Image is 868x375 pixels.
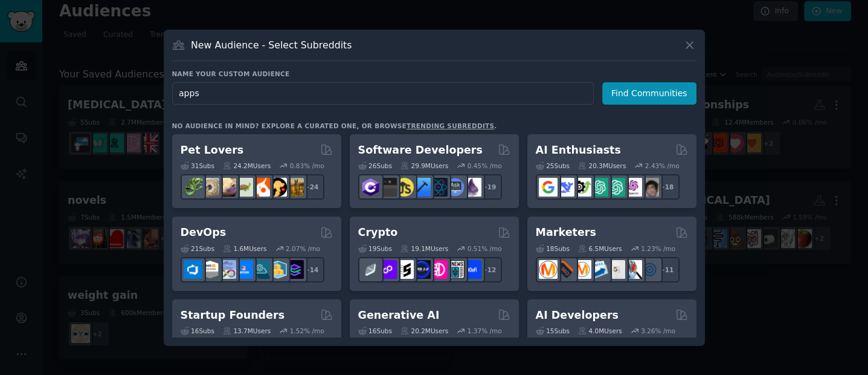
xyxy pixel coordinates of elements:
a: trending subreddits [407,122,494,129]
img: googleads [606,260,625,279]
div: 2.07 % /mo [286,244,320,253]
img: defiblockchain [429,260,448,279]
img: aws_cdk [268,260,287,279]
h2: AI Enthusiasts [536,143,621,158]
div: + 11 [654,257,680,282]
div: + 14 [299,257,324,282]
img: platformengineering [251,260,270,279]
div: 1.23 % /mo [641,244,675,253]
img: AWS_Certified_Experts [201,260,219,279]
img: reactnative [429,178,448,197]
div: + 18 [654,174,680,200]
div: 4.0M Users [578,327,622,335]
img: learnjavascript [395,178,414,197]
h3: Name your custom audience [172,70,696,78]
img: herpetology [184,178,202,197]
div: 19 Sub s [358,244,392,253]
img: AskMarketing [573,260,591,279]
div: 6.5M Users [578,244,622,253]
div: 16 Sub s [358,327,392,335]
h2: Startup Founders [181,308,285,323]
div: + 24 [299,174,324,200]
div: 0.51 % /mo [468,244,502,253]
div: 1.37 % /mo [468,327,502,335]
img: iOSProgramming [412,178,431,197]
div: 19.1M Users [400,244,448,253]
div: 26 Sub s [358,161,392,170]
img: ballpython [201,178,219,197]
img: csharp [361,178,380,197]
img: defi_ [463,260,481,279]
button: Find Communities [602,82,696,105]
img: PlatformEngineers [285,260,304,279]
img: Emailmarketing [590,260,608,279]
div: 18 Sub s [536,244,570,253]
div: 29.9M Users [400,161,448,170]
div: + 12 [477,257,502,282]
img: leopardgeckos [217,178,236,197]
img: OpenAIDev [623,178,642,197]
div: 21 Sub s [181,244,214,253]
input: Pick a short name, like "Digital Marketers" or "Movie-Goers" [172,82,594,105]
h2: Generative AI [358,308,440,323]
img: cockatiel [251,178,270,197]
img: GoogleGeminiAI [539,178,558,197]
div: No audience in mind? Explore a curated one, or browse . [172,122,497,130]
img: DeepSeek [556,178,574,197]
img: OnlineMarketing [640,260,659,279]
img: AItoolsCatalog [573,178,591,197]
div: 0.45 % /mo [468,161,502,170]
img: web3 [412,260,431,279]
h2: DevOps [181,225,227,240]
img: turtle [234,178,253,197]
img: software [378,178,397,197]
h2: Crypto [358,225,398,240]
img: DevOpsLinks [234,260,253,279]
h2: Software Developers [358,143,483,158]
div: 2.43 % /mo [645,161,680,170]
img: chatgpt_promptDesign [590,178,608,197]
div: 1.52 % /mo [290,327,324,335]
div: 3.26 % /mo [641,327,675,335]
div: 20.3M Users [578,161,626,170]
img: ArtificalIntelligence [640,178,659,197]
img: elixir [463,178,481,197]
img: dogbreed [285,178,304,197]
img: ethstaker [395,260,414,279]
div: 25 Sub s [536,161,570,170]
img: 0xPolygon [378,260,397,279]
img: PetAdvice [268,178,287,197]
div: 1.6M Users [223,244,267,253]
div: 13.7M Users [223,327,271,335]
h3: New Audience - Select Subreddits [191,39,352,51]
h2: AI Developers [536,308,619,323]
img: AskComputerScience [446,178,465,197]
img: CryptoNews [446,260,465,279]
img: ethfinance [361,260,380,279]
div: 16 Sub s [181,327,214,335]
div: + 19 [477,174,502,200]
div: 31 Sub s [181,161,214,170]
h2: Pet Lovers [181,143,244,158]
div: 15 Sub s [536,327,570,335]
img: MarketingResearch [623,260,642,279]
img: Docker_DevOps [217,260,236,279]
div: 24.2M Users [223,161,271,170]
img: bigseo [556,260,574,279]
img: content_marketing [539,260,558,279]
img: chatgpt_prompts_ [606,178,625,197]
h2: Marketers [536,225,596,240]
div: 0.83 % /mo [290,161,324,170]
img: azuredevops [184,260,202,279]
div: 20.2M Users [400,327,448,335]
